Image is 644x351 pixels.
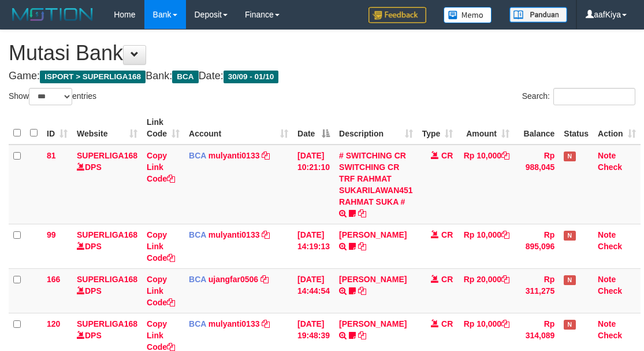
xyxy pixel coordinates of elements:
[293,145,334,224] td: [DATE] 10:21:10
[368,7,426,23] img: Feedback.jpg
[147,230,175,263] a: Copy Link Code
[77,230,137,239] a: SUPERLIGA168
[501,151,509,160] a: Copy Rp 10,000 to clipboard
[47,275,60,284] span: 166
[457,224,514,268] td: Rp 10,000
[598,230,616,239] a: Note
[189,275,206,284] span: BCA
[564,152,575,161] span: Has Note
[29,88,72,105] select: Showentries
[564,231,575,241] span: Has Note
[47,319,60,328] span: 120
[209,230,260,239] a: mulyanti0133
[598,286,622,295] a: Check
[9,42,635,65] h1: Mutasi Bank
[501,230,509,239] a: Copy Rp 10,000 to clipboard
[559,112,593,145] th: Status
[339,319,407,328] a: [PERSON_NAME]
[262,151,270,160] a: Copy mulyanti0133 to clipboard
[339,230,407,239] a: [PERSON_NAME]
[441,275,453,284] span: CR
[444,7,492,23] img: Button%20Memo.svg
[293,224,334,268] td: [DATE] 14:19:13
[598,331,622,340] a: Check
[564,275,575,285] span: Has Note
[553,88,635,105] input: Search:
[293,112,334,145] th: Date: activate to sort column descending
[262,230,270,239] a: Copy mulyanti0133 to clipboard
[9,88,96,105] label: Show entries
[72,112,142,145] th: Website: activate to sort column ascending
[209,319,260,328] a: mulyanti0133
[334,112,418,145] th: Description: activate to sort column ascending
[598,162,622,172] a: Check
[598,151,616,160] a: Note
[77,275,137,284] a: SUPERLIGA168
[189,319,206,328] span: BCA
[598,275,616,284] a: Note
[209,151,260,160] a: mulyanti0133
[501,319,509,328] a: Copy Rp 10,000 to clipboard
[72,145,142,224] td: DPS
[593,112,641,145] th: Action: activate to sort column ascending
[262,319,270,328] a: Copy mulyanti0133 to clipboard
[457,112,514,145] th: Amount: activate to sort column ascending
[293,268,334,313] td: [DATE] 14:44:54
[514,112,559,145] th: Balance
[77,319,137,328] a: SUPERLIGA168
[147,151,175,183] a: Copy Link Code
[514,145,559,224] td: Rp 988,045
[564,320,575,330] span: Has Note
[514,224,559,268] td: Rp 895,096
[72,268,142,313] td: DPS
[514,268,559,313] td: Rp 311,275
[9,6,96,23] img: MOTION_logo.png
[42,112,72,145] th: ID: activate to sort column ascending
[501,275,509,284] a: Copy Rp 20,000 to clipboard
[339,275,407,284] a: [PERSON_NAME]
[209,275,258,284] a: ujangfar0506
[358,286,366,295] a: Copy NOVEN ELING PRAYOG to clipboard
[72,224,142,268] td: DPS
[47,230,56,239] span: 99
[172,71,198,83] span: BCA
[184,112,293,145] th: Account: activate to sort column ascending
[224,71,279,83] span: 30/09 - 01/10
[598,319,616,328] a: Note
[441,319,453,328] span: CR
[598,242,622,251] a: Check
[418,112,458,145] th: Type: activate to sort column ascending
[358,331,366,340] a: Copy AKBAR SAPUTR to clipboard
[441,230,453,239] span: CR
[358,242,366,251] a: Copy MUHAMMAD REZA to clipboard
[77,151,137,160] a: SUPERLIGA168
[457,145,514,224] td: Rp 10,000
[147,275,175,307] a: Copy Link Code
[509,7,567,23] img: panduan.png
[522,88,635,105] label: Search:
[9,71,635,82] h4: Game: Bank: Date:
[339,151,413,206] a: # SWITCHING CR SWITCHING CR TRF RAHMAT SUKARILAWAN451 RAHMAT SUKA #
[441,151,453,160] span: CR
[457,268,514,313] td: Rp 20,000
[47,151,56,160] span: 81
[189,151,206,160] span: BCA
[189,230,206,239] span: BCA
[358,209,366,218] a: Copy # SWITCHING CR SWITCHING CR TRF RAHMAT SUKARILAWAN451 RAHMAT SUKA # to clipboard
[40,71,146,83] span: ISPORT > SUPERLIGA168
[260,275,269,284] a: Copy ujangfar0506 to clipboard
[142,112,184,145] th: Link Code: activate to sort column ascending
